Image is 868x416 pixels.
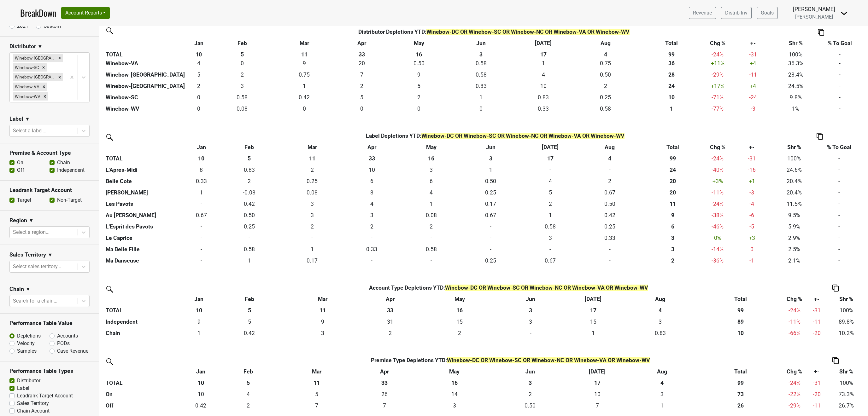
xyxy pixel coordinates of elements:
[104,284,114,294] img: filter
[582,166,638,174] div: -
[40,63,47,72] div: Remove Winebow-SC
[462,177,519,185] div: 0.50
[104,92,186,103] th: Winebow-SC
[17,400,49,407] label: Sales Territory
[706,103,729,114] td: -77 %
[492,366,568,377] th: Jun: activate to sort column ascending
[806,293,827,305] th: +-: activate to sort column ascending
[281,366,352,377] th: Mar: activate to sort column ascending
[104,58,186,69] th: Winebow-VA
[211,49,273,60] th: 5
[574,58,636,69] td: 0.75
[211,92,273,103] td: 0.584
[104,49,186,60] th: TOTAL
[814,69,865,80] td: -
[636,69,706,80] th: 28.168
[275,71,334,79] div: 0.75
[186,293,211,305] th: Jan: activate to sort column ascending
[426,29,630,35] span: Winebow-DC OR Winebow-SC OR Winebow-NC OR Winebow-VA OR Winebow-WV
[186,164,216,176] td: 7.667
[188,105,209,113] div: 0
[775,153,814,164] td: 100%
[450,58,512,69] td: 0.583
[730,166,773,174] div: -16
[729,142,775,153] th: +-: activate to sort column ascending
[636,49,706,60] th: 99
[402,153,461,164] th: 16
[783,293,806,305] th: Chg %: activate to sort column ascending
[775,142,814,153] th: Shr %: activate to sort column ascending
[403,177,460,185] div: 6
[388,49,450,60] th: 16
[706,80,729,92] td: +17 %
[211,103,273,114] td: 0.083
[216,164,283,176] td: 0.833
[104,38,186,49] th: &nbsp;: activate to sort column ascending
[29,217,34,224] span: ▼
[17,347,37,355] label: Samples
[514,71,573,79] div: 4
[512,49,574,60] th: 17
[817,133,823,140] img: Copy to clipboard
[25,115,30,123] span: ▼
[186,92,211,103] td: 0
[13,73,56,81] div: Winebow-[GEOGRAPHIC_DATA]
[512,38,574,49] th: Jul: activate to sort column ascending
[335,49,388,60] th: 33
[273,103,335,114] td: 0
[104,69,186,80] th: Winebow-[GEOGRAPHIC_DATA]
[814,142,865,153] th: % To Goal: activate to sort column ascending
[57,159,70,166] label: Chain
[832,285,839,291] img: Copy to clipboard
[520,176,580,187] td: 4.335
[729,38,777,49] th: +-: activate to sort column ascending
[335,103,388,114] td: 0
[574,69,636,80] td: 0.5
[777,80,814,92] td: 24.5%
[104,142,186,153] th: &nbsp;: activate to sort column ascending
[41,92,48,101] div: Remove Winebow-WV
[814,38,865,49] th: % To Goal: activate to sort column ascending
[275,93,334,101] div: 0.42
[626,366,698,377] th: Aug: activate to sort column ascending
[417,366,492,377] th: May: activate to sort column ascending
[574,80,636,92] td: 1.583
[452,93,511,101] div: 1
[104,132,114,142] img: filter
[497,293,564,305] th: Jun: activate to sort column ascending
[26,286,31,293] span: ▼
[450,92,512,103] td: 1
[520,142,580,153] th: Jul: activate to sort column ascending
[795,14,833,20] span: [PERSON_NAME]
[104,293,186,305] th: &nbsp;: activate to sort column ascending
[9,150,90,156] h3: Premise & Account Type
[402,164,461,176] td: 2.75
[698,366,783,377] th: Total: activate to sort column ascending
[421,133,625,139] span: Winebow-DC OR Winebow-SC OR Winebow-NC OR Winebow-VA OR Winebow-WV
[335,58,388,69] td: 20.084
[636,103,706,114] th: 1.000
[17,22,28,30] label: 2021
[522,177,578,185] div: 4
[186,366,215,377] th: Jan: activate to sort column ascending
[706,153,729,164] td: -24 %
[104,366,186,377] th: &nbsp;: activate to sort column ascending
[213,93,272,101] div: 0.58
[721,7,752,19] a: Distrib Inv
[273,69,335,80] td: 0.75
[17,377,40,384] label: Distributor
[639,142,706,153] th: Total: activate to sort column ascending
[390,105,449,113] div: 0
[450,69,512,80] td: 0.583
[188,82,209,90] div: 2
[273,49,335,60] th: 11
[388,92,450,103] td: 1.75
[777,92,814,103] td: 9.8%
[777,103,814,114] td: 1%
[514,59,573,67] div: 1
[576,105,635,113] div: 0.58
[806,366,827,377] th: +-: activate to sort column ascending
[840,9,848,17] img: Dropdown Menu
[775,164,814,176] td: 24.6%
[38,43,43,50] span: ▼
